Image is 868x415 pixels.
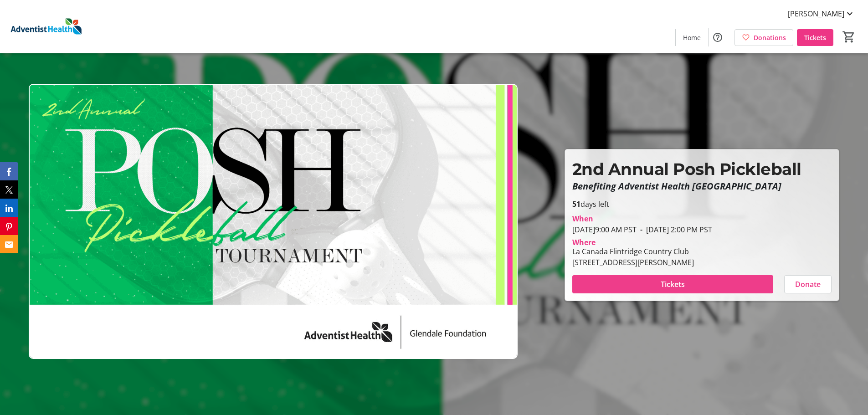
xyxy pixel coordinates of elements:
[804,33,826,42] span: Tickets
[572,213,593,224] div: When
[572,180,781,192] em: Benefiting Adventist Health [GEOGRAPHIC_DATA]
[781,6,863,21] button: [PERSON_NAME]
[572,199,832,210] p: days left
[572,225,637,235] span: [DATE] 9:00 AM PST
[734,29,793,46] a: Donations
[572,157,832,181] p: 2nd Annual Posh Pickleball
[709,28,727,46] button: Help
[676,29,708,46] a: Home
[29,84,518,359] img: Campaign CTA Media Photo
[683,33,701,42] span: Home
[637,225,712,235] span: [DATE] 2:00 PM PST
[841,29,857,45] button: Cart
[572,239,596,246] div: Where
[661,279,685,290] span: Tickets
[795,279,821,290] span: Donate
[637,225,646,235] span: -
[572,199,580,209] span: 51
[572,246,694,257] div: La Canada Flintridge Country Club
[5,4,87,49] img: Adventist Health's Logo
[788,8,844,19] span: [PERSON_NAME]
[754,33,786,42] span: Donations
[572,275,773,293] button: Tickets
[572,257,694,268] div: [STREET_ADDRESS][PERSON_NAME]
[784,275,832,293] button: Donate
[797,29,833,46] a: Tickets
